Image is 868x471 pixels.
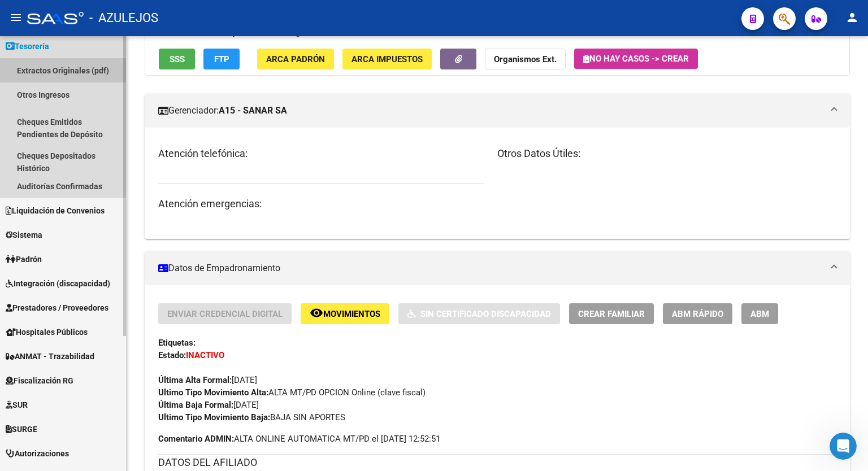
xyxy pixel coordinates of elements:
strong: Última Baja Formal: [158,400,233,410]
button: No hay casos -> Crear [574,49,698,69]
button: Organismos Ext. [485,49,566,69]
span: No hay casos -> Crear [583,54,689,64]
p: Necesitás ayuda? [23,99,203,119]
mat-icon: remove_red_eye [310,306,323,320]
span: SUR [6,399,28,411]
h3: Otros Datos Útiles: [497,146,836,162]
span: SSS [170,54,185,64]
span: Integración (discapacidad) [6,277,110,290]
span: BAJA SIN APORTES [158,412,345,422]
p: Hola! Leo [23,80,203,99]
span: Mensajes [151,381,188,389]
button: Movimientos [301,303,389,324]
button: Sin Certificado Discapacidad [398,303,560,324]
button: ABM [741,303,778,324]
div: Gerenciador:A15 - SANAR SA [145,128,850,239]
div: Envíanos un mensaje [11,133,215,164]
span: Fiscalización RG [6,374,73,387]
strong: Última Alta Formal: [158,375,232,385]
span: Autorizaciones [6,447,69,460]
span: SURGE [6,423,37,435]
iframe: Intercom live chat [830,433,857,460]
span: ARCA Padrón [266,54,325,64]
strong: Etiquetas: [158,338,196,348]
span: Liquidación de Convenios [6,204,105,217]
span: Prestadores / Proveedores [6,302,108,314]
h3: DATOS DEL AFILIADO [158,455,836,470]
span: Sistema [6,229,42,241]
span: ALTA ONLINE AUTOMATICA MT/PD el [DATE] 12:52:51 [158,433,440,445]
span: [DATE] [158,375,257,385]
button: Enviar Credencial Digital [158,303,292,324]
button: SSS [159,49,195,69]
h3: Atención telefónica: [158,146,484,162]
button: Mensajes [113,352,226,398]
span: ARCA Impuestos [351,54,423,64]
strong: A15 - SANAR SA [219,104,287,117]
mat-expansion-panel-header: Gerenciador:A15 - SANAR SA [145,94,850,128]
span: Inicio [45,381,69,389]
strong: Ultimo Tipo Movimiento Alta: [158,387,268,398]
mat-icon: person [845,11,859,24]
mat-icon: menu [9,11,23,24]
div: Envíanos un mensaje [23,142,189,154]
button: ARCA Padrón [257,49,334,69]
span: - AZULEJOS [89,6,158,30]
span: ANMAT - Trazabilidad [6,350,94,363]
strong: Ultimo Tipo Movimiento Baja: [158,412,270,422]
button: Crear Familiar [569,303,654,324]
h3: Atención emergencias: [158,196,484,212]
mat-panel-title: Gerenciador: [158,104,823,117]
span: Crear Familiar [578,309,645,319]
span: FTP [214,54,229,64]
span: Hospitales Públicos [6,326,88,338]
strong: Organismos Ext. [494,54,557,64]
span: Movimientos [323,309,380,319]
button: ARCA Impuestos [342,49,432,69]
button: FTP [203,49,240,69]
strong: Comentario ADMIN: [158,434,234,444]
span: ABM Rápido [672,309,723,319]
span: ABM [750,309,769,319]
mat-expansion-panel-header: Datos de Empadronamiento [145,251,850,285]
span: Padrón [6,253,42,265]
strong: Estado: [158,350,186,360]
span: Enviar Credencial Digital [167,309,283,319]
span: Tesorería [6,40,49,53]
strong: INACTIVO [186,350,224,360]
span: ALTA MT/PD OPCION Online (clave fiscal) [158,387,426,398]
button: ABM Rápido [663,303,732,324]
span: [DATE] [158,400,259,410]
mat-panel-title: Datos de Empadronamiento [158,262,823,274]
span: Sin Certificado Discapacidad [420,309,551,319]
